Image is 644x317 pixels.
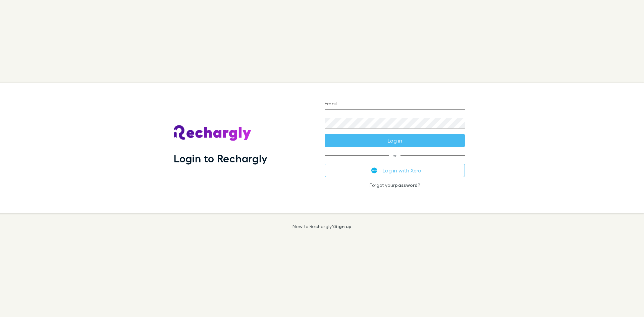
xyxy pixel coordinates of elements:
h1: Login to Rechargly [174,152,267,165]
img: Xero's logo [371,167,377,173]
a: Sign up [334,223,352,229]
button: Log in [325,134,465,147]
p: New to Rechargly? [292,224,352,229]
p: Forgot your ? [325,182,465,188]
a: password [395,182,418,188]
button: Log in with Xero [325,164,465,177]
img: Rechargly's Logo [174,125,252,141]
